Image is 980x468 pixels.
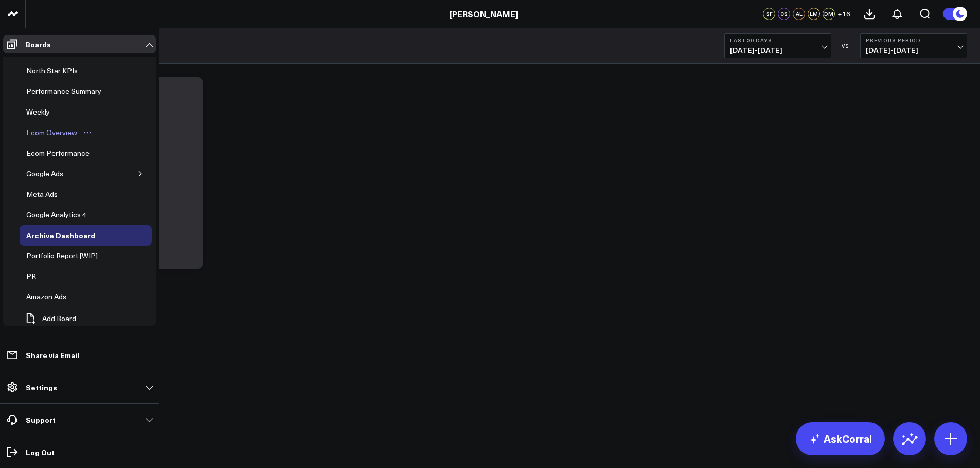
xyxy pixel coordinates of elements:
div: SF [763,8,775,20]
a: WeeklyOpen board menu [20,102,72,122]
span: Add Board [42,314,76,323]
button: Previous Period[DATE]-[DATE] [860,33,967,58]
a: Ecom OverviewOpen board menu [20,122,99,143]
p: Share via Email [26,351,79,359]
a: AskCorral [796,422,885,455]
div: PR [24,270,39,283]
a: Ecom PerformanceOpen board menu [20,143,112,163]
div: AL [793,8,805,20]
div: DM [823,8,835,20]
div: Archive Dashboard [24,229,98,241]
p: Settings [26,383,57,391]
a: Archive DashboardOpen board menu [20,225,117,246]
a: Amazon AdsOpen board menu [20,287,88,307]
a: Google Analytics 4Open board menu [20,204,109,225]
a: Portfolio Report [WIP]Open board menu [20,246,120,266]
a: Meta AdsOpen board menu [20,184,80,204]
div: Portfolio Report [WIP] [24,250,100,262]
div: Google Analytics 4 [24,209,89,221]
a: Google AdsOpen board menu [20,163,85,184]
div: Ecom Performance [24,147,92,159]
a: Log Out [3,443,156,461]
p: Log Out [26,448,55,456]
span: [DATE] - [DATE] [866,46,961,54]
button: +16 [838,8,850,20]
a: Performance SummaryOpen board menu [20,81,123,102]
button: Add Board [20,307,81,330]
a: [PERSON_NAME] [450,8,518,20]
button: Last 30 Days[DATE]-[DATE] [724,33,831,58]
b: Last 30 Days [730,37,826,43]
div: Ecom Overview [24,126,80,139]
button: Open board menu [80,128,95,137]
div: Weekly [24,106,52,118]
span: [DATE] - [DATE] [730,46,826,54]
span: + 16 [838,10,850,17]
div: Amazon Ads [24,291,69,303]
p: Support [26,416,56,424]
a: North Star KPIsOpen board menu [20,61,100,81]
div: Meta Ads [24,188,60,200]
b: Previous Period [866,37,961,43]
a: PROpen board menu [20,266,58,287]
div: CS [778,8,790,20]
p: Boards [26,40,51,48]
div: Performance Summary [24,85,104,98]
div: VS [836,43,855,49]
div: LM [808,8,820,20]
div: Google Ads [24,167,66,180]
div: North Star KPIs [24,65,80,77]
